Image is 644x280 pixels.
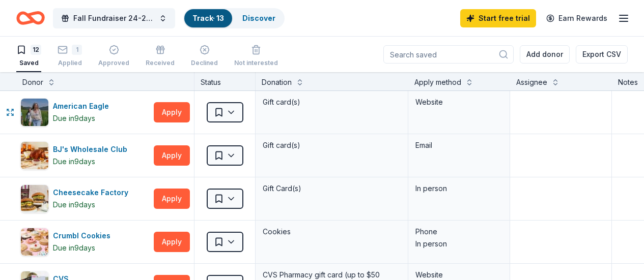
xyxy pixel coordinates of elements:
button: Apply [154,232,190,252]
a: Discover [242,14,275,22]
div: Due in 9 days [53,155,95,168]
button: Image for Crumbl CookiesCrumbl CookiesDue in9days [20,228,150,256]
div: Donor [22,76,43,88]
div: In person [415,238,502,250]
div: Assignee [516,76,547,88]
span: Fall Fundraiser 24-25 SY [73,12,155,24]
div: Due in 9 days [53,112,95,125]
img: Image for BJ's Wholesale Club [21,142,48,169]
div: Due in 9 days [53,242,95,254]
div: Status [194,72,256,90]
button: Image for Cheesecake FactoryCheesecake FactoryDue in9days [20,184,150,213]
button: Add donor [520,45,570,64]
div: Crumbl Cookies [53,230,115,242]
button: Apply [154,102,190,122]
button: Declined [191,41,218,72]
div: Declined [191,59,218,67]
button: Image for American EagleAmerican EagleDue in9days [20,98,150,127]
button: Not interested [234,41,278,72]
a: Start free trial [460,9,536,27]
div: Gift card(s) [262,95,402,109]
div: Notes [618,76,638,88]
input: Search saved [383,45,514,64]
div: Saved [16,59,41,67]
div: Website [415,96,502,108]
div: Gift Card(s) [262,181,402,196]
button: 12Saved [16,41,41,72]
div: Approved [98,59,129,67]
div: Donation [262,76,292,88]
div: Cookies [262,225,402,239]
a: Track· 13 [192,14,224,22]
div: Not interested [234,59,278,67]
button: Approved [98,41,129,72]
div: BJ's Wholesale Club [53,143,131,155]
button: Track· 13Discover [183,8,285,28]
div: 12 [31,45,41,55]
button: Apply [154,145,190,166]
button: Fall Fundraiser 24-25 SY [53,8,175,28]
button: Image for BJ's Wholesale ClubBJ's Wholesale ClubDue in9days [20,141,150,170]
button: Received [146,41,175,72]
a: Earn Rewards [540,9,613,27]
img: Image for American Eagle [21,99,48,126]
div: Cheesecake Factory [53,186,132,199]
div: Phone [415,226,502,238]
button: 1Applied [58,41,82,72]
div: Received [146,59,175,67]
a: Home [16,6,45,30]
button: Apply [154,189,190,209]
button: Export CSV [576,45,628,64]
div: Gift card(s) [262,138,402,152]
img: Image for Cheesecake Factory [21,185,48,212]
div: In person [415,182,502,195]
div: Due in 9 days [53,199,95,211]
div: Apply method [414,76,461,88]
div: 1 [72,45,82,55]
img: Image for Crumbl Cookies [21,228,48,256]
div: Email [415,139,502,151]
div: Applied [58,59,82,67]
div: American Eagle [53,100,113,112]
